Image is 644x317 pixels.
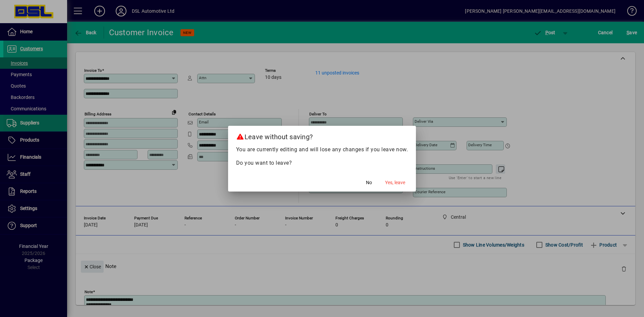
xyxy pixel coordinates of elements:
p: Do you want to leave? [236,159,408,167]
p: You are currently editing and will lose any changes if you leave now. [236,146,408,154]
h2: Leave without saving? [228,126,416,145]
span: Yes, leave [385,179,405,186]
button: No [358,177,380,189]
span: No [366,179,372,186]
button: Yes, leave [382,177,408,189]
